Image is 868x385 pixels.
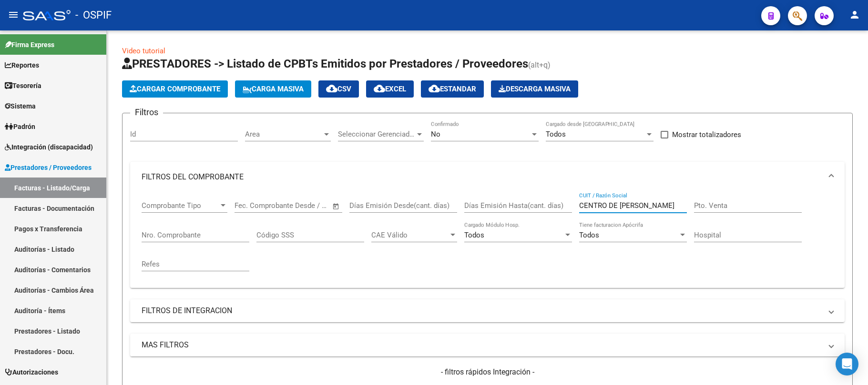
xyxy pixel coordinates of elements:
span: Seleccionar Gerenciador [338,130,415,138]
span: EXCEL [374,85,406,93]
mat-panel-title: FILTROS DE INTEGRACION [142,306,822,316]
span: Estandar [429,85,476,93]
span: Padrón [5,121,35,132]
mat-expansion-panel-header: MAS FILTROS [130,334,845,356]
button: Descarga Masiva [491,80,578,98]
span: Sistema [5,101,36,111]
button: Estandar [421,80,484,98]
mat-expansion-panel-header: FILTROS DEL COMPROBANTE [130,162,845,192]
span: CSV [326,85,351,93]
mat-expansion-panel-header: FILTROS DE INTEGRACION [130,299,845,322]
span: Todos [546,130,566,138]
a: Video tutorial [122,47,165,55]
span: PRESTADORES -> Listado de CPBTs Emitidos por Prestadores / Proveedores [122,57,528,70]
button: EXCEL [366,80,414,98]
span: Firma Express [5,39,54,50]
button: Cargar Comprobante [122,80,228,98]
input: Start date [235,201,266,210]
input: End date [274,201,320,210]
mat-icon: menu [8,9,19,20]
span: Prestadores / Proveedores [5,162,92,173]
span: Tesorería [5,80,41,91]
mat-icon: person [849,9,860,20]
span: - OSPIF [75,5,112,26]
h4: - filtros rápidos Integración - [130,367,845,377]
span: Todos [464,231,484,239]
span: CAE Válido [371,231,449,239]
span: No [431,130,440,138]
mat-icon: cloud_download [429,83,440,94]
app-download-masive: Descarga masiva de comprobantes (adjuntos) [491,80,578,98]
mat-panel-title: FILTROS DEL COMPROBANTE [142,172,822,182]
h3: Filtros [130,106,163,119]
span: Area [245,130,322,138]
span: Integración (discapacidad) [5,142,93,152]
mat-icon: cloud_download [326,83,337,94]
span: Comprobante Tipo [142,201,219,210]
span: (alt+q) [528,60,551,69]
span: Cargar Comprobante [130,85,220,93]
div: FILTROS DEL COMPROBANTE [130,192,845,288]
span: Mostrar totalizadores [672,129,741,140]
mat-icon: cloud_download [374,83,385,94]
span: Autorizaciones [5,367,58,377]
span: Descarga Masiva [499,85,571,93]
button: CSV [318,80,359,98]
button: Open calendar [331,201,342,212]
span: Reportes [5,60,39,70]
span: Todos [579,231,599,239]
div: Open Intercom Messenger [836,353,858,375]
button: Carga Masiva [235,80,311,98]
mat-panel-title: MAS FILTROS [142,340,822,350]
span: Carga Masiva [243,85,304,93]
